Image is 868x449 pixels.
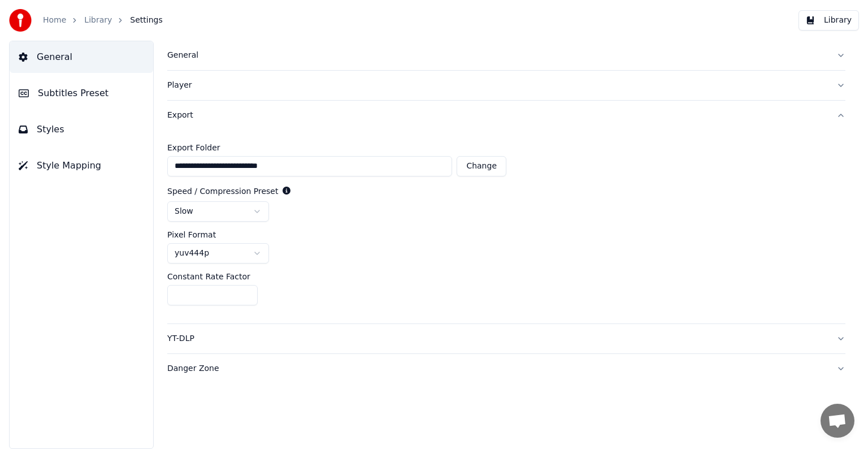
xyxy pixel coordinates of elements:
[37,123,64,136] span: Styles
[10,150,153,182] button: Style Mapping
[37,50,72,64] span: General
[167,144,506,152] label: Export Folder
[167,187,278,195] label: Speed / Compression Preset
[37,159,101,172] span: Style Mapping
[167,110,827,121] div: Export
[167,333,827,344] div: YT-DLP
[10,114,153,145] button: Styles
[130,15,162,26] span: Settings
[167,231,216,239] label: Pixel Format
[167,324,845,353] button: YT-DLP
[798,10,859,31] button: Library
[38,87,108,100] span: Subtitles Preset
[43,15,163,26] nav: breadcrumb
[167,101,845,130] button: Export
[10,41,153,73] button: General
[167,41,845,70] button: General
[9,9,32,32] img: youka
[43,15,66,26] a: Home
[10,77,153,109] button: Subtitles Preset
[167,80,827,91] div: Player
[167,130,845,323] div: Export
[167,273,250,280] label: Constant Rate Factor
[167,363,827,374] div: Danger Zone
[167,71,845,100] button: Player
[821,404,854,438] div: Open chat
[457,156,506,176] button: Change
[167,354,845,383] button: Danger Zone
[84,15,112,26] a: Library
[167,50,827,61] div: General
